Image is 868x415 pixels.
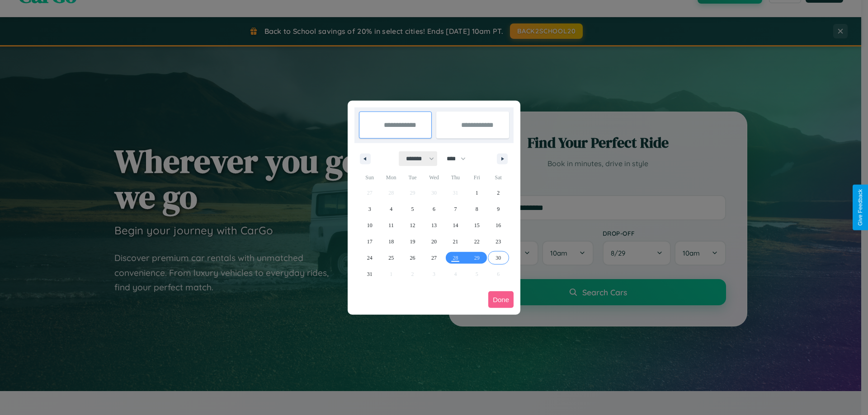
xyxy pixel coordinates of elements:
[423,217,444,233] button: 13
[431,233,437,250] span: 20
[402,201,423,217] button: 5
[431,250,437,266] span: 27
[359,266,380,282] button: 31
[359,250,380,266] button: 24
[453,217,458,233] span: 14
[466,217,487,233] button: 15
[359,201,380,217] button: 3
[466,233,487,250] button: 22
[367,233,373,250] span: 17
[488,201,509,217] button: 9
[367,250,373,266] span: 24
[410,217,415,233] span: 12
[466,170,487,185] span: Fri
[411,201,414,217] span: 5
[402,170,423,185] span: Tue
[368,201,371,217] span: 3
[359,233,380,250] button: 17
[423,201,444,217] button: 6
[388,217,394,233] span: 11
[359,217,380,233] button: 10
[445,250,466,266] button: 28
[488,291,514,308] button: Done
[380,250,401,266] button: 25
[454,201,457,217] span: 7
[388,250,394,266] span: 25
[367,266,373,282] span: 31
[474,233,480,250] span: 22
[488,250,509,266] button: 30
[445,201,466,217] button: 7
[495,217,501,233] span: 16
[445,233,466,250] button: 21
[402,217,423,233] button: 12
[453,250,458,266] span: 28
[390,201,392,217] span: 4
[423,250,444,266] button: 27
[466,250,487,266] button: 29
[423,170,444,185] span: Wed
[410,250,415,266] span: 26
[453,233,458,250] span: 21
[476,185,478,201] span: 1
[445,217,466,233] button: 14
[367,217,373,233] span: 10
[380,201,401,217] button: 4
[402,250,423,266] button: 26
[474,250,480,266] span: 29
[495,250,501,266] span: 30
[431,217,437,233] span: 13
[380,217,401,233] button: 11
[380,170,401,185] span: Mon
[497,185,500,201] span: 2
[497,201,500,217] span: 9
[857,189,863,226] div: Give Feedback
[474,217,480,233] span: 15
[488,170,509,185] span: Sat
[423,233,444,250] button: 20
[466,185,487,201] button: 1
[380,233,401,250] button: 18
[433,201,435,217] span: 6
[476,201,478,217] span: 8
[410,233,415,250] span: 19
[488,233,509,250] button: 23
[359,170,380,185] span: Sun
[388,233,394,250] span: 18
[488,185,509,201] button: 2
[402,233,423,250] button: 19
[488,217,509,233] button: 16
[466,201,487,217] button: 8
[495,233,501,250] span: 23
[445,170,466,185] span: Thu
